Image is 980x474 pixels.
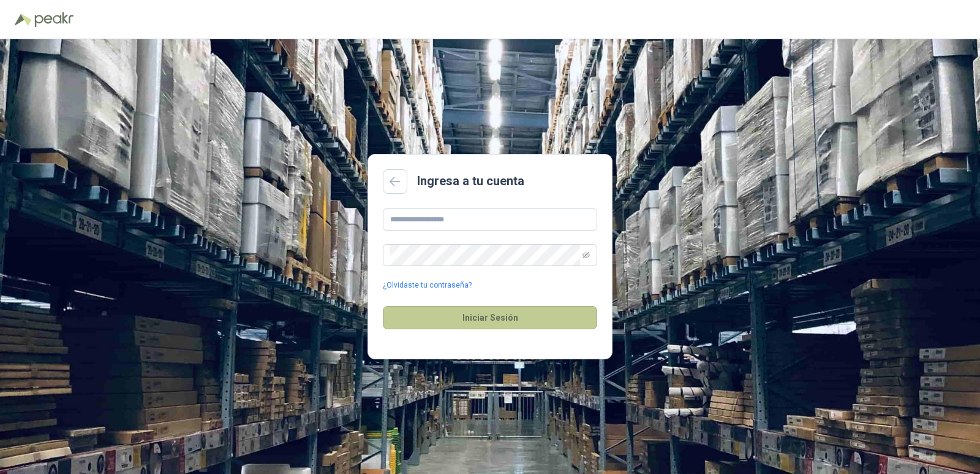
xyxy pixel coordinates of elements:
[582,251,590,259] span: eye-invisible
[383,306,597,329] button: Iniciar Sesión
[15,13,32,26] img: Logo
[383,280,472,291] a: ¿Olvidaste tu contraseña?
[34,12,73,27] img: Peakr
[417,172,524,191] h2: Ingresa a tu cuenta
